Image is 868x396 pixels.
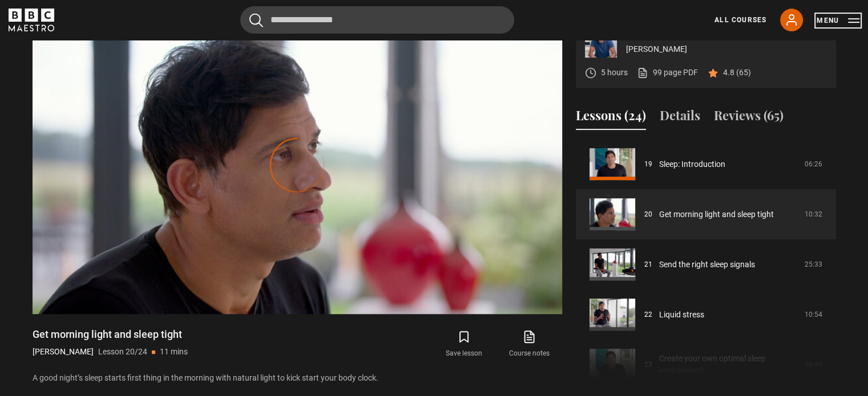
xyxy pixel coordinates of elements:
[601,67,628,79] p: 5 hours
[33,328,188,341] h1: Get morning light and sleep tight
[714,15,766,25] a: All Courses
[626,43,827,55] p: [PERSON_NAME]
[659,209,774,221] a: Get morning light and sleep tight
[160,346,188,358] p: 11 mins
[240,6,514,34] input: Search
[249,13,263,27] button: Submit the search query
[33,346,94,358] p: [PERSON_NAME]
[659,259,755,271] a: Send the right sleep signals
[33,372,562,384] p: A good night’s sleep starts first thing in the morning with natural light to kick start your body...
[496,328,562,361] a: Course notes
[98,346,147,358] p: Lesson 20/24
[576,106,646,130] button: Lessons (24)
[9,9,54,31] svg: BBC Maestro
[659,158,725,170] a: Sleep: Introduction
[637,67,698,79] a: 99 page PDF
[660,106,700,130] button: Details
[431,328,496,361] button: Save lesson
[33,17,562,314] video-js: Video Player
[817,15,859,26] button: Toggle navigation
[714,106,784,130] button: Reviews (65)
[723,67,751,79] p: 4.8 (65)
[659,309,704,321] a: Liquid stress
